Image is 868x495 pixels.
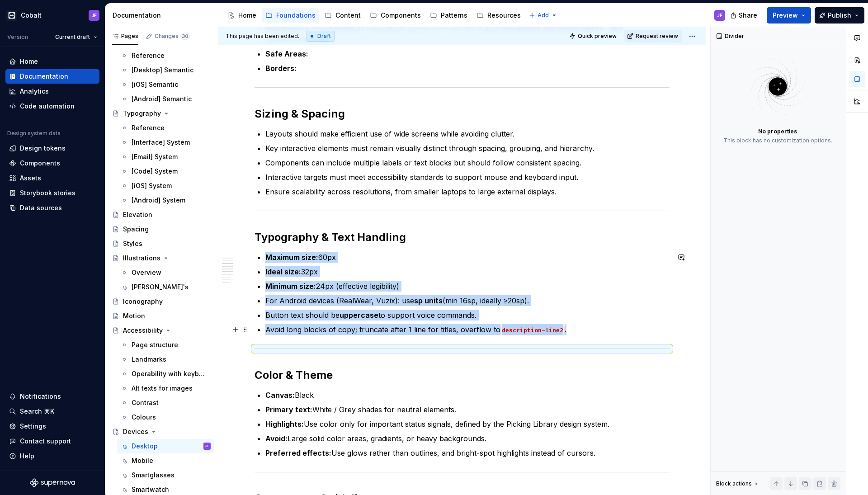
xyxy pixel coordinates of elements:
[108,294,214,309] a: Iconography
[132,471,175,480] div: Smartglasses
[5,186,99,200] a: Storybook stories
[117,48,214,63] a: Reference
[108,106,214,121] a: Typography
[5,449,99,463] button: Help
[5,171,99,185] a: Assets
[117,453,214,468] a: Mobile
[238,11,256,20] div: Home
[307,31,335,42] div: Draft
[123,427,148,436] div: Devices
[117,77,214,92] a: [iOS] Semantic
[132,138,190,147] div: [Interface] System
[366,8,425,23] a: Components
[265,266,670,277] p: 32px
[815,7,864,24] button: Publish
[132,80,178,89] div: [iOS] Semantic
[132,456,153,465] div: Mobile
[255,368,670,382] h2: Color & Theme
[265,391,295,400] strong: Canvas:
[5,99,99,113] a: Code automation
[716,477,760,490] div: Block actions
[414,296,443,305] strong: sp units
[123,326,163,335] div: Accessibility
[117,381,214,396] a: Alt texts for images
[5,54,99,69] a: Home
[108,222,214,236] a: Spacing
[117,265,214,280] a: Overview
[265,295,670,306] p: For Android devices (RealWear, Vuzix): use (min 16sp, ideally ≥20sp).
[5,156,99,170] a: Components
[224,6,524,24] div: Page tree
[7,130,61,137] div: Design system data
[108,251,214,265] a: Illustrations
[123,239,142,248] div: Styles
[108,309,214,323] a: Motion
[205,442,209,451] div: JF
[20,102,75,111] div: Code automation
[117,63,214,77] a: [Desktop] Semantic
[20,422,46,431] div: Settings
[265,186,670,197] p: Ensure scalability across resolutions, from smaller laptops to large external displays.
[265,434,288,443] strong: Avoid:
[55,33,90,41] span: Current draft
[20,392,61,401] div: Notifications
[132,384,193,393] div: Alt texts for images
[566,30,621,42] button: Quick preview
[117,92,214,106] a: [Android] Semantic
[108,424,214,439] a: Devices
[381,11,421,20] div: Components
[578,33,617,40] span: Quick preview
[132,355,166,364] div: Landmarks
[117,193,214,207] a: [Android] System
[255,230,670,245] h2: Typography & Text Handling
[5,434,99,448] button: Contact support
[21,11,42,20] div: Cobalt
[51,31,101,43] button: Current draft
[265,49,308,58] strong: Safe Areas:
[20,189,75,198] div: Storybook stories
[132,413,156,422] div: Colours
[321,8,364,23] a: Content
[117,468,214,482] a: Smartglasses
[108,207,214,222] a: Elevation
[20,437,71,446] div: Contact support
[265,157,670,168] p: Components can include multiple labels or text blocks but should follow consistent spacing.
[335,11,361,20] div: Content
[112,33,138,40] div: Pages
[265,281,670,292] p: 24px (effective legibility)
[132,340,178,349] div: Page structure
[739,11,757,20] span: Share
[132,51,165,60] div: Reference
[5,141,99,156] a: Design tokens
[20,203,62,212] div: Data sources
[265,310,670,321] p: Button text should be to support voice commands.
[132,398,159,407] div: Contrast
[473,8,524,23] a: Resources
[5,69,99,84] a: Documentation
[123,109,161,118] div: Typography
[265,172,670,183] p: Interactive targets must meet accessibility standards to support mouse and keyboard input.
[265,404,670,415] p: White / Grey shades for neutral elements.
[20,72,68,81] div: Documentation
[500,325,565,335] code: description-line2
[132,152,178,161] div: [Email] System
[6,10,17,21] img: e3886e02-c8c5-455d-9336-29756fd03ba2.png
[117,410,214,424] a: Colours
[340,311,378,320] strong: uppercase
[123,297,163,306] div: Iconography
[117,367,214,381] a: Operability with keyboard
[117,280,214,294] a: [PERSON_NAME]'s
[226,33,299,40] span: This page has been edited.
[20,144,66,153] div: Design tokens
[132,369,206,378] div: Operability with keyboard
[20,174,41,183] div: Assets
[180,33,190,40] span: 30
[2,5,103,25] button: CobaltJF
[276,11,316,20] div: Foundations
[30,478,75,487] a: Supernova Logo
[113,11,214,20] div: Documentation
[538,12,549,19] span: Add
[91,12,97,19] div: JF
[20,452,34,461] div: Help
[117,439,214,453] a: DesktopJF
